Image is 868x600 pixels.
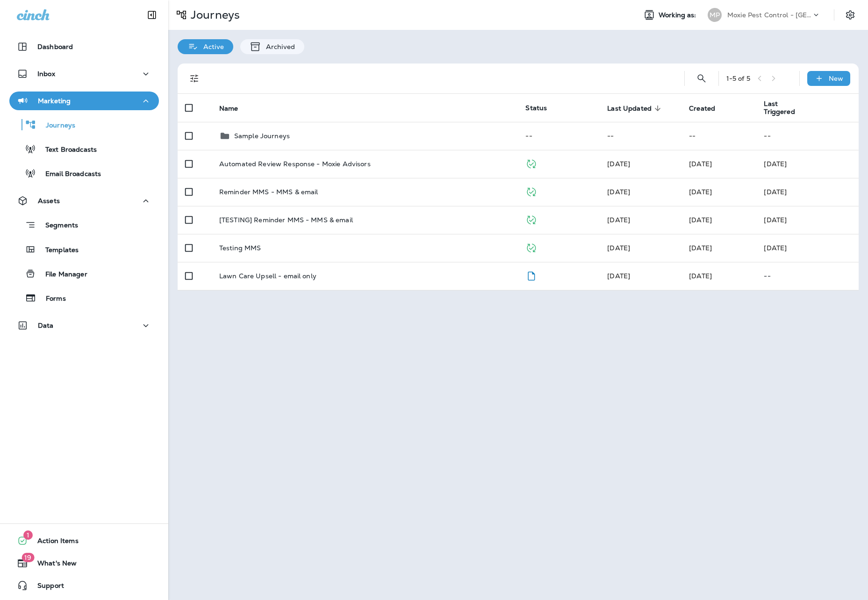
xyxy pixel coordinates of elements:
[708,8,722,22] div: MP
[36,221,78,231] p: Segments
[219,104,251,113] span: Name
[727,11,811,19] p: Moxie Pest Control - [GEOGRAPHIC_DATA] [GEOGRAPHIC_DATA]
[38,97,71,105] p: Marketing
[219,160,371,168] p: Automated Review Response - Moxie Advisors
[9,163,159,183] button: Email Broadcasts
[28,582,64,593] span: Support
[689,105,715,113] span: Created
[764,100,809,116] span: Last Triggered
[607,244,630,252] span: Jason Munk
[23,530,33,540] span: 1
[9,64,159,83] button: Inbox
[525,271,537,279] span: Draft
[692,69,711,88] button: Search Journeys
[9,554,159,572] button: 19What's New
[9,139,159,159] button: Text Broadcasts
[607,105,652,113] span: Last Updated
[36,121,75,130] p: Journeys
[689,272,712,280] span: Jason Munk
[607,272,630,280] span: Shannon Davis
[689,104,727,113] span: Created
[219,105,238,113] span: Name
[9,115,159,134] button: Journeys
[756,150,859,178] td: [DATE]
[219,272,316,280] p: Lawn Care Upsell - email only
[607,188,630,196] span: Jason Munk
[756,178,859,206] td: [DATE]
[234,132,290,140] p: Sample Journeys
[681,122,756,150] td: --
[9,264,159,283] button: File Manager
[187,8,240,22] p: Journeys
[689,188,712,196] span: Jason Munk
[607,160,630,168] span: Shannon Davis
[36,295,66,304] p: Forms
[525,159,537,167] span: Published
[199,43,224,50] p: Active
[219,216,353,224] p: [TESTING] Reminder MMS - MMS & email
[9,288,159,308] button: Forms
[9,316,159,335] button: Data
[842,7,859,23] button: Settings
[139,6,165,24] button: Collapse Sidebar
[37,70,55,78] p: Inbox
[659,11,698,19] span: Working as:
[525,215,537,223] span: Published
[756,206,859,234] td: [DATE]
[38,197,60,205] p: Assets
[9,191,159,210] button: Assets
[689,160,712,168] span: Priscilla Valverde
[185,69,204,88] button: Filters
[9,37,159,56] button: Dashboard
[36,170,101,179] p: Email Broadcasts
[829,75,843,82] p: New
[689,216,712,224] span: Jason Munk
[9,531,159,550] button: 1Action Items
[9,576,159,595] button: Support
[518,122,600,150] td: --
[37,43,73,50] p: Dashboard
[525,243,537,251] span: Published
[38,322,54,329] p: Data
[261,43,295,50] p: Archived
[219,244,261,252] p: Testing MMS
[756,122,859,150] td: --
[9,92,159,110] button: Marketing
[600,122,681,150] td: --
[9,240,159,259] button: Templates
[689,244,712,252] span: Jason Munk
[28,559,77,571] span: What's New
[22,553,34,562] span: 19
[607,216,630,224] span: Jason Munk
[607,104,664,113] span: Last Updated
[756,234,859,262] td: [DATE]
[36,270,87,279] p: File Manager
[36,146,97,155] p: Text Broadcasts
[764,100,821,116] span: Last Triggered
[726,75,750,82] div: 1 - 5 of 5
[219,188,318,196] p: Reminder MMS - MMS & email
[28,537,79,548] span: Action Items
[525,104,547,112] span: Status
[525,187,537,195] span: Published
[9,215,159,235] button: Segments
[764,272,851,280] p: --
[36,246,79,255] p: Templates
